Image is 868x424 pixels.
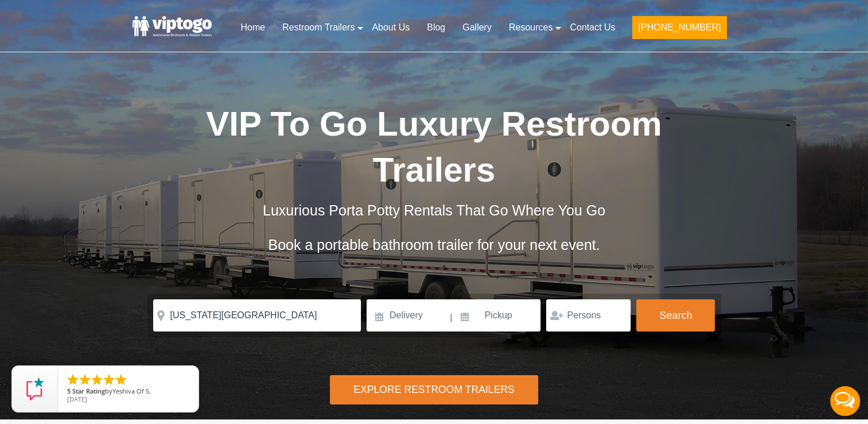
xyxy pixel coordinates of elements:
a: Contact Us [561,15,624,40]
input: Persons [546,299,630,332]
span: by [67,388,189,396]
span: Yeshiva Of S. [112,387,151,395]
button: Live Chat [822,378,868,424]
li:  [66,373,80,387]
span: Star Rating [72,387,105,395]
li:  [114,373,128,387]
button: Search [636,299,715,332]
li:  [90,373,104,387]
span: | [450,299,452,336]
span: VIP To Go Luxury Restroom Trailers [206,105,662,189]
button: [PHONE_NUMBER] [632,16,726,39]
img: Review Rating [24,377,46,400]
div: Explore Restroom Trailers [330,375,538,404]
a: About Us [363,15,418,40]
a: Blog [418,15,454,40]
span: Book a portable bathroom trailer for your next event. [268,237,600,253]
span: [DATE] [67,395,87,403]
input: Pickup [454,299,541,332]
a: [PHONE_NUMBER] [624,15,735,46]
span: Luxurious Porta Potty Rentals That Go Where You Go [263,202,605,218]
a: Home [232,15,274,40]
input: Where do you need your restroom? [153,299,361,332]
li:  [78,373,92,387]
input: Delivery [367,299,449,332]
span: 5 [67,387,71,395]
a: Resources [500,15,561,40]
li:  [102,373,116,387]
a: Gallery [454,15,500,40]
a: Restroom Trailers [274,15,363,40]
